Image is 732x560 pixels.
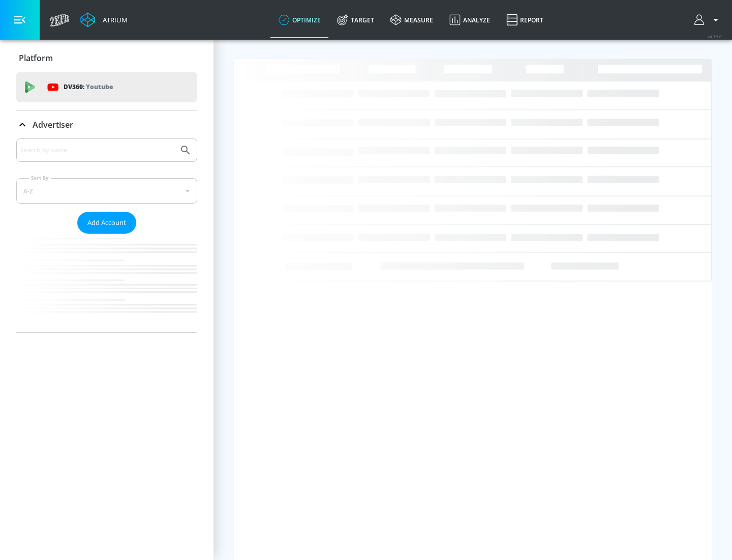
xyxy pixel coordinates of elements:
div: Advertiser [16,110,197,139]
a: Target [329,2,382,38]
p: Platform [19,52,53,64]
div: Platform [16,44,197,72]
a: Analyze [441,2,498,38]
p: Advertiser [33,119,73,130]
button: Add Account [77,212,136,234]
a: Atrium [80,12,128,27]
span: v 4.19.0 [708,34,722,39]
span: Add Account [87,217,126,229]
div: Atrium [99,15,128,24]
div: DV360: Youtube [16,72,197,102]
label: Sort By [29,175,51,181]
div: A-Z [16,178,197,204]
div: Advertiser [16,138,197,332]
nav: list of Advertiser [16,234,197,332]
input: Search by name [20,144,174,157]
a: optimize [270,2,329,38]
p: Youtube [86,81,113,92]
p: DV360: [64,81,113,93]
a: measure [382,2,441,38]
a: Report [498,2,552,38]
